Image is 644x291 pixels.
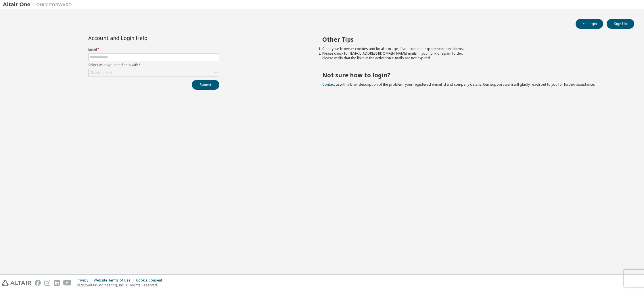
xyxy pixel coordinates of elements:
[35,280,41,286] img: facebook.svg
[322,47,624,51] li: Clear your browser cookies and local storage, if you continue experiencing problems.
[322,71,624,79] h2: Not sure how to login?
[54,280,60,286] img: linkedin.svg
[88,63,219,67] label: Select what you need help with
[89,69,219,76] div: Click to select
[90,70,112,75] div: Click to select
[2,280,31,286] img: altair_logo.svg
[322,56,624,60] li: Please verify that the links in the activation e-mails are not expired.
[136,278,166,283] div: Cookie Consent
[44,280,50,286] img: instagram.svg
[322,82,595,87] span: with a brief description of the problem, your registered e-mail id and company details. Our suppo...
[77,278,94,283] div: Privacy
[576,19,603,29] button: Login
[77,283,166,288] p: © 2025 Altair Engineering, Inc. All Rights Reserved.
[322,51,624,56] li: Please check for [EMAIL_ADDRESS][DOMAIN_NAME] mails in your junk or spam folder.
[192,80,219,90] button: Submit
[322,82,340,87] a: Contact us
[607,19,634,29] button: Sign Up
[88,36,193,40] div: Account and Login Help
[63,280,72,286] img: youtube.svg
[88,47,219,52] label: Email
[3,2,75,7] img: Altair One
[322,36,624,43] h2: Other Tips
[94,278,136,283] div: Website Terms of Use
